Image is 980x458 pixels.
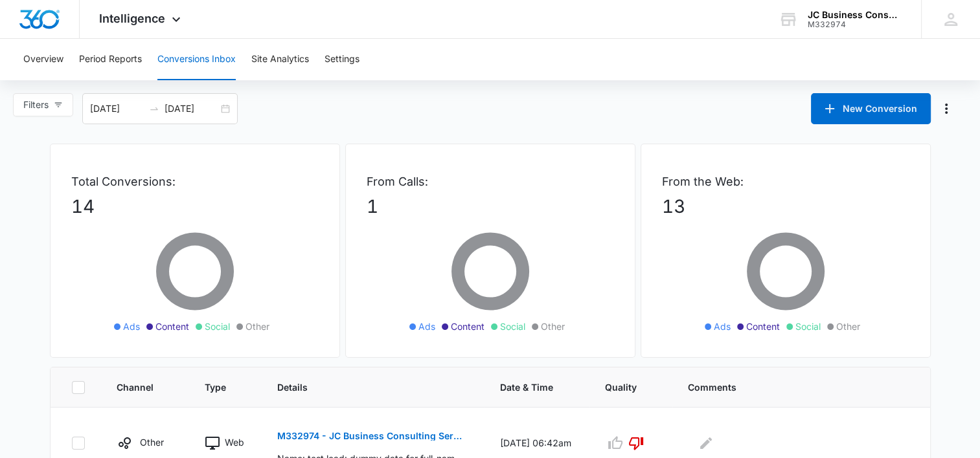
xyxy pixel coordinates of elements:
[90,102,144,116] input: Start date
[277,431,466,441] p: M332974 - JC Business Consulting Services - Facebook Lead Gen - Business Funding
[500,320,525,333] span: Social
[155,320,189,333] span: Content
[13,93,73,116] button: Filters
[746,320,780,333] span: Content
[451,320,484,333] span: Content
[418,320,435,333] span: Ads
[71,193,319,220] p: 14
[808,10,902,20] div: account name
[23,98,49,112] span: Filters
[23,39,63,80] button: Overview
[696,433,716,453] button: Edit Comments
[277,420,466,452] button: M332974 - JC Business Consulting Services - Facebook Lead Gen - Business Funding
[936,98,957,119] button: Manage Numbers
[662,173,909,190] p: From the Web:
[140,435,164,449] p: Other
[71,173,319,190] p: Total Conversions:
[251,39,309,80] button: Site Analytics
[688,380,890,394] span: Comments
[808,20,902,29] div: account id
[149,104,159,114] span: to
[605,380,638,394] span: Quality
[205,380,227,394] span: Type
[795,320,821,333] span: Social
[245,320,269,333] span: Other
[79,39,142,80] button: Period Reports
[123,320,140,333] span: Ads
[165,102,218,116] input: End date
[811,93,931,124] button: New Conversion
[367,173,614,190] p: From Calls:
[500,380,555,394] span: Date & Time
[99,12,165,25] span: Intelligence
[205,320,230,333] span: Social
[836,320,860,333] span: Other
[157,39,236,80] button: Conversions Inbox
[367,193,614,220] p: 1
[541,320,565,333] span: Other
[225,435,244,449] p: Web
[662,193,909,220] p: 13
[149,104,159,114] span: swap-right
[117,380,155,394] span: Channel
[325,39,359,80] button: Settings
[277,380,451,394] span: Details
[714,320,731,333] span: Ads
